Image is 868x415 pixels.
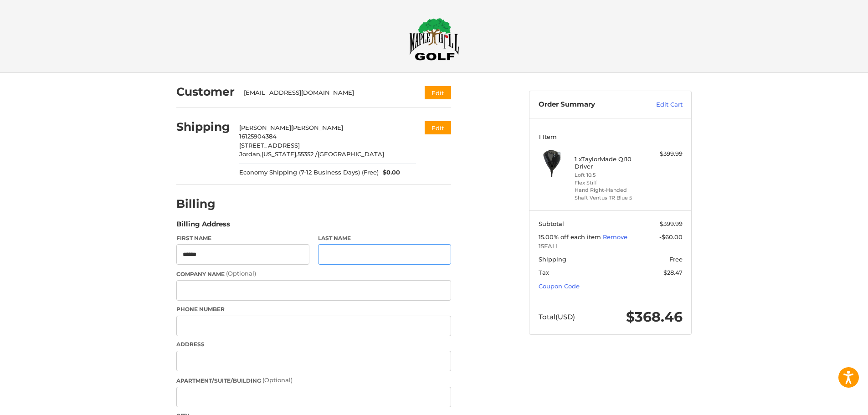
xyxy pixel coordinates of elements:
[425,121,451,134] button: Edit
[176,376,451,385] label: Apartment/Suite/Building
[239,124,291,131] span: [PERSON_NAME]
[176,197,230,211] h2: Billing
[239,168,379,177] span: Economy Shipping (7-12 Business Days) (Free)
[626,308,683,325] span: $368.46
[539,269,549,276] span: Tax
[176,269,451,278] label: Company Name
[603,233,627,241] a: Remove
[318,234,451,242] label: Last Name
[539,133,683,140] h3: 1 Item
[298,150,318,158] span: 55352 /
[575,186,644,194] li: Hand Right-Handed
[239,150,262,158] span: Jordan,
[176,120,230,134] h2: Shipping
[239,142,300,149] span: [STREET_ADDRESS]
[660,220,683,227] span: $399.99
[659,233,683,241] span: -$60.00
[647,149,683,159] div: $399.99
[669,256,683,263] span: Free
[539,256,566,263] span: Shipping
[379,168,401,177] span: $0.00
[539,313,575,321] span: Total (USD)
[176,305,451,313] label: Phone Number
[176,340,451,348] label: Address
[318,150,384,158] span: [GEOGRAPHIC_DATA]
[539,100,637,109] h3: Order Summary
[262,376,293,384] small: (Optional)
[539,233,603,241] span: 15.00% off each item
[575,171,644,179] li: Loft 10.5
[575,179,644,187] li: Flex Stiff
[176,85,235,99] h2: Customer
[409,18,459,61] img: Maple Hill Golf
[637,100,683,109] a: Edit Cart
[539,242,683,251] span: 15FALL
[262,150,298,158] span: [US_STATE],
[663,269,683,276] span: $28.47
[176,219,230,234] legend: Billing Address
[244,88,407,97] div: [EMAIL_ADDRESS][DOMAIN_NAME]
[239,133,277,140] span: 16125904384
[291,124,343,131] span: [PERSON_NAME]
[539,220,564,227] span: Subtotal
[575,155,644,170] h4: 1 x TaylorMade Qi10 Driver
[575,194,644,202] li: Shaft Ventus TR Blue 5
[176,234,309,242] label: First Name
[226,270,256,277] small: (Optional)
[539,282,580,290] a: Coupon Code
[425,86,451,99] button: Edit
